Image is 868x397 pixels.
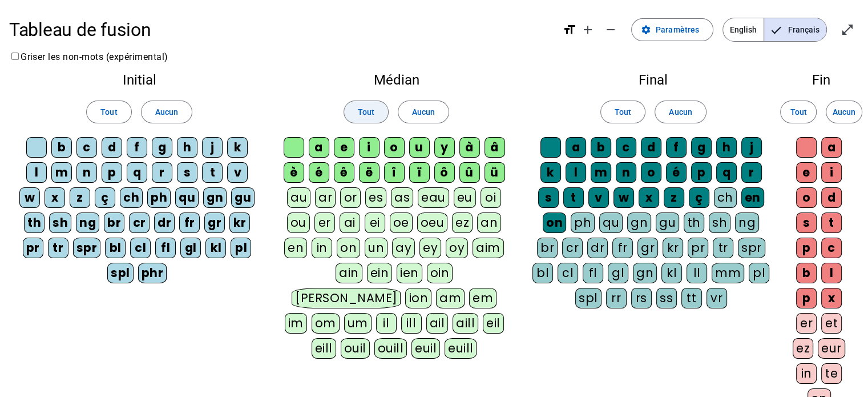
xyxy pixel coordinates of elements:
div: p [691,162,712,183]
div: gu [231,187,255,208]
div: aim [473,238,504,258]
span: Aucun [412,105,435,119]
div: en [284,238,307,258]
div: cr [129,212,150,233]
div: h [716,137,737,158]
button: Paramètres [631,18,713,41]
div: gn [627,212,651,233]
div: dr [154,212,175,233]
label: Griser les non-mots (expérimental) [9,51,168,62]
div: pr [688,238,708,258]
div: im [285,313,307,334]
div: î [384,162,405,183]
mat-icon: remove [604,23,617,37]
div: ar [315,187,336,208]
div: fl [583,263,603,283]
div: kl [205,238,226,258]
div: gn [203,187,227,208]
div: er [796,313,817,334]
div: th [684,212,704,233]
div: gu [656,212,679,233]
div: e [334,137,354,158]
div: tr [48,238,68,258]
div: b [796,263,817,283]
span: Aucun [669,105,692,119]
div: q [716,162,737,183]
div: es [365,187,386,208]
div: rr [606,288,627,308]
mat-icon: open_in_full [841,23,854,37]
div: é [309,162,329,183]
div: un [365,238,387,258]
div: d [102,137,122,158]
h1: Tableau de fusion [9,11,554,48]
div: b [591,137,611,158]
div: i [359,137,380,158]
div: am [436,288,465,308]
span: Tout [790,105,806,119]
span: Aucun [155,105,178,119]
div: th [24,212,45,233]
div: v [227,162,248,183]
button: Entrer en plein écran [836,18,859,41]
span: Tout [615,105,631,119]
div: eau [418,187,449,208]
div: e [796,162,817,183]
h2: Médian [278,73,514,87]
span: Tout [358,105,374,119]
div: spr [73,238,101,258]
div: a [821,137,842,158]
div: è [284,162,304,183]
div: ç [689,187,709,208]
div: eur [818,338,845,359]
div: gr [204,212,225,233]
div: w [19,187,40,208]
div: m [591,162,611,183]
div: o [384,137,405,158]
div: ï [409,162,430,183]
div: oy [446,238,468,258]
div: bl [532,263,553,283]
div: kl [661,263,682,283]
div: sh [49,212,71,233]
div: cl [558,263,578,283]
div: ph [571,212,595,233]
div: te [821,363,842,384]
div: oeu [417,212,448,233]
div: ng [735,212,759,233]
div: gr [637,238,658,258]
div: x [639,187,659,208]
div: d [821,187,842,208]
div: d [641,137,661,158]
div: on [337,238,360,258]
button: Aucun [655,101,706,123]
div: eill [312,338,336,359]
div: ou [287,212,310,233]
h2: Fin [793,73,850,87]
div: ien [397,263,422,283]
div: in [312,238,332,258]
div: k [227,137,248,158]
div: qu [175,187,199,208]
div: cl [130,238,151,258]
div: ng [76,212,99,233]
div: ch [120,187,143,208]
div: s [177,162,197,183]
div: kr [229,212,250,233]
button: Diminuer la taille de la police [599,18,622,41]
div: ill [401,313,422,334]
div: on [543,212,566,233]
div: z [70,187,90,208]
div: eu [454,187,476,208]
div: f [666,137,687,158]
mat-button-toggle-group: Language selection [722,18,827,42]
div: ll [687,263,707,283]
div: spl [575,288,601,308]
div: gl [180,238,201,258]
div: in [796,363,817,384]
div: ss [656,288,677,308]
div: euill [445,338,477,359]
h2: Initial [18,73,260,87]
div: et [821,313,842,334]
div: vr [706,288,727,308]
